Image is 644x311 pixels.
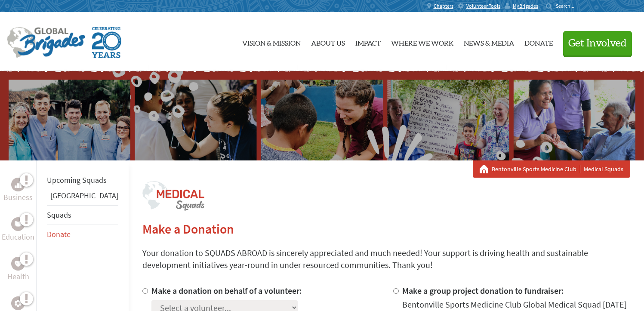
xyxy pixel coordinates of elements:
div: Medical Squads [480,165,623,173]
p: Health [7,271,29,283]
a: Upcoming Squads [47,175,107,185]
li: Upcoming Squads [47,171,118,190]
div: Business [11,178,25,191]
a: EducationEducation [2,217,34,243]
span: Get Involved [568,38,627,49]
p: Education [2,231,34,243]
img: logo-medical-squads.png [142,181,204,211]
li: Squads [47,205,118,225]
input: Search... [556,3,580,9]
label: Make a group project donation to fundraiser: [402,285,564,296]
a: News & Media [464,19,514,64]
img: STEM [15,300,22,307]
img: Health [15,261,22,266]
a: Donate [524,19,553,64]
div: STEM [11,296,25,310]
button: Get Involved [563,31,632,55]
img: Business [15,181,22,188]
a: Where We Work [391,19,453,64]
label: Make a donation on behalf of a volunteer: [151,285,302,296]
a: BusinessBusiness [3,178,33,203]
div: Health [11,257,25,271]
a: Squads [47,210,71,220]
p: Your donation to SQUADS ABROAD is sincerely appreciated and much needed! Your support is driving ... [142,247,630,271]
img: Global Brigades Logo [7,27,85,58]
li: Donate [47,225,118,244]
p: Business [3,191,33,203]
span: Chapters [434,3,453,9]
li: Greece [47,190,118,205]
img: Global Brigades Celebrating 20 Years [92,27,121,58]
a: Bentonville Sports Medicine Club [492,165,580,173]
img: Education [15,221,22,227]
a: Vision & Mission [242,19,301,64]
a: [GEOGRAPHIC_DATA] [50,191,118,200]
div: Education [11,217,25,231]
h2: Make a Donation [142,221,630,237]
a: HealthHealth [7,257,29,283]
a: Donate [47,229,71,239]
a: Impact [355,19,381,64]
span: MyBrigades [513,3,538,9]
a: About Us [311,19,345,64]
span: Volunteer Tools [466,3,500,9]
